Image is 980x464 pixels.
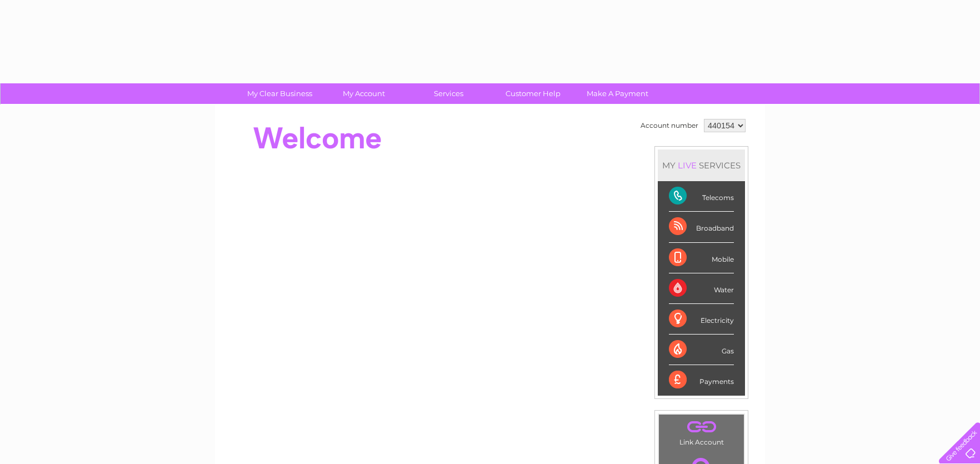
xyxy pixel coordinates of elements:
a: My Account [318,83,410,104]
div: Payments [669,365,734,395]
div: Water [669,273,734,304]
td: Link Account [658,414,744,449]
a: Make A Payment [572,83,663,104]
td: Account number [638,116,701,135]
a: My Clear Business [234,83,326,104]
div: LIVE [676,160,699,171]
div: Mobile [669,243,734,273]
div: Gas [669,335,734,365]
div: Electricity [669,304,734,335]
a: . [662,417,741,437]
a: Services [403,83,494,104]
div: Broadband [669,212,734,242]
a: Customer Help [487,83,579,104]
div: MY SERVICES [658,149,745,181]
div: Telecoms [669,181,734,212]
